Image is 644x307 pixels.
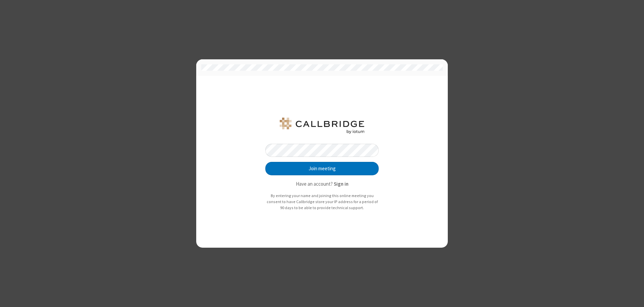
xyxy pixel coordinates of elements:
img: QA Selenium DO NOT DELETE OR CHANGE [278,118,366,134]
button: Sign in [334,180,348,188]
button: Join meeting [265,162,379,175]
strong: Sign in [334,181,348,187]
p: Have an account? [265,180,379,188]
p: By entering your name and joining this online meeting you consent to have Callbridge store your I... [265,193,379,210]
